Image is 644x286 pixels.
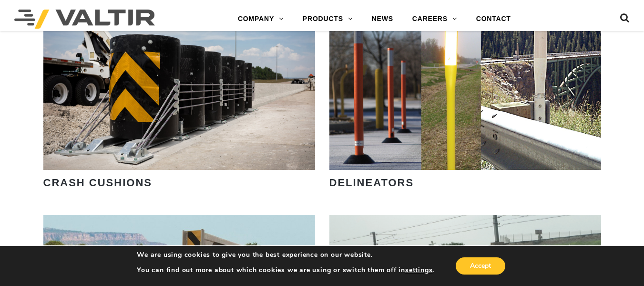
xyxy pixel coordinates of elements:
[362,10,403,29] a: NEWS
[329,177,414,189] strong: DELINEATORS
[293,10,362,29] a: PRODUCTS
[43,177,152,189] strong: CRASH CUSHIONS
[228,10,293,29] a: COMPANY
[467,10,521,29] a: CONTACT
[405,266,432,275] button: settings
[14,10,155,29] img: Valtir
[137,266,434,275] p: You can find out more about which cookies we are using or switch them off in .
[137,251,434,259] p: We are using cookies to give you the best experience on our website.
[403,10,467,29] a: CAREERS
[456,257,505,275] button: Accept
